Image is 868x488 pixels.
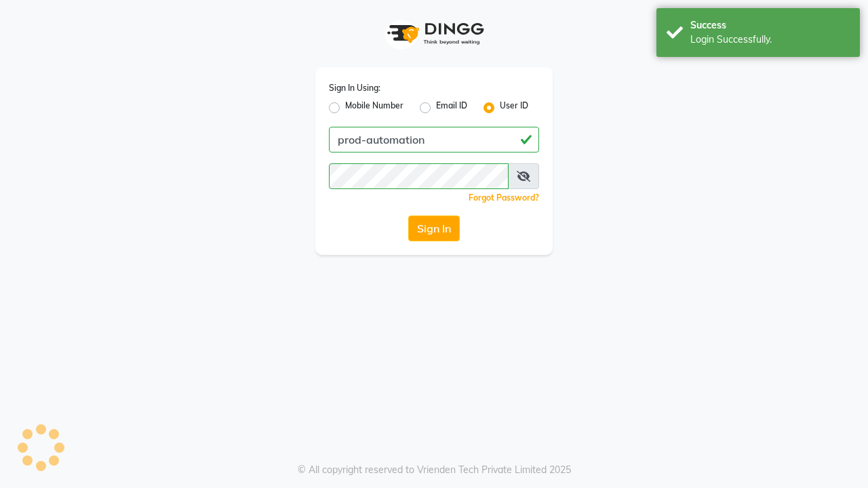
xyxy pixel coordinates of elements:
[329,127,539,152] input: Username
[345,100,403,116] label: Mobile Number
[436,100,467,116] label: Email ID
[329,163,509,189] input: Username
[690,18,850,33] div: Success
[500,100,528,116] label: User ID
[469,192,539,203] a: Forgot Password?
[329,82,380,94] label: Sign In Using:
[408,216,460,241] button: Sign In
[380,14,488,54] img: logo1.svg
[690,33,850,47] div: Login Successfully.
